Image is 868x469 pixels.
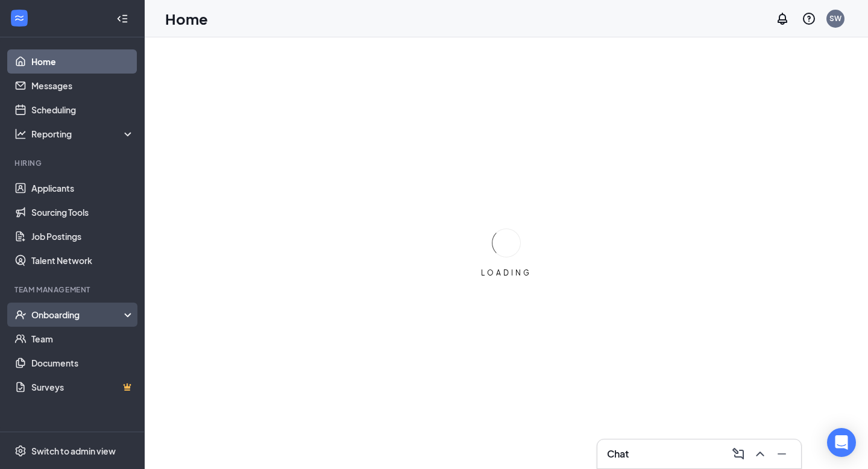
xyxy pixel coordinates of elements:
svg: UserCheck [14,309,27,321]
svg: ChevronUp [753,447,767,461]
svg: Collapse [116,13,128,25]
a: Applicants [31,176,134,200]
div: Hiring [14,158,132,168]
a: Talent Network [31,248,134,272]
div: Team Management [14,285,132,295]
h3: Chat [607,447,629,461]
button: Minimize [772,444,791,464]
a: Sourcing Tools [31,200,134,224]
h1: Home [165,8,208,29]
a: SurveysCrown [31,375,134,399]
svg: Notifications [775,11,790,26]
a: Messages [31,74,134,98]
div: Open Intercom Messenger [827,428,856,457]
button: ChevronUp [750,444,770,464]
a: Documents [31,351,134,375]
button: ComposeMessage [729,444,748,464]
svg: Analysis [14,128,27,140]
div: SW [829,13,841,24]
a: Job Postings [31,224,134,248]
div: Reporting [31,128,135,140]
svg: ComposeMessage [731,447,746,461]
svg: Minimize [775,447,789,461]
a: Scheduling [31,98,134,122]
a: Home [31,49,134,74]
div: Switch to admin view [31,445,116,457]
div: LOADING [476,268,536,278]
svg: QuestionInfo [802,11,816,26]
div: Onboarding [31,309,124,321]
svg: Settings [14,445,27,457]
a: Team [31,327,134,351]
svg: WorkstreamLogo [13,12,25,24]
